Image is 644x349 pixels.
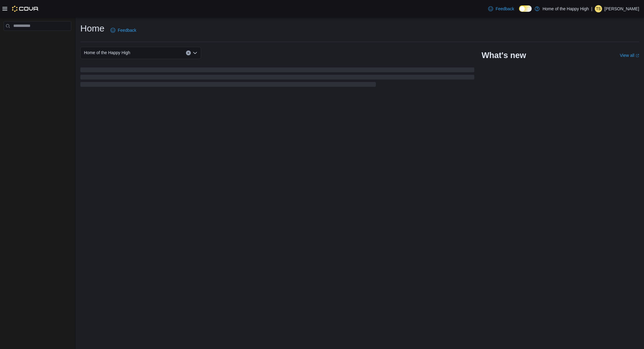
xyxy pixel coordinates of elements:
[4,32,71,47] nav: Complex example
[193,51,197,55] button: Open list of options
[596,5,601,12] span: TS
[12,6,39,12] img: Cova
[80,22,104,34] h1: Home
[591,5,592,12] p: |
[543,5,589,12] p: Home of the Happy High
[80,69,474,88] span: Loading
[482,51,526,60] h2: What's new
[108,24,139,36] a: Feedback
[186,51,191,55] button: Clear input
[604,5,639,12] p: [PERSON_NAME]
[84,49,130,56] span: Home of the Happy High
[519,5,532,12] input: Dark Mode
[495,6,514,12] span: Feedback
[118,27,136,33] span: Feedback
[620,53,639,58] a: View allExternal link
[486,3,516,15] a: Feedback
[636,54,639,57] svg: External link
[595,5,602,12] div: Travis Sachdeva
